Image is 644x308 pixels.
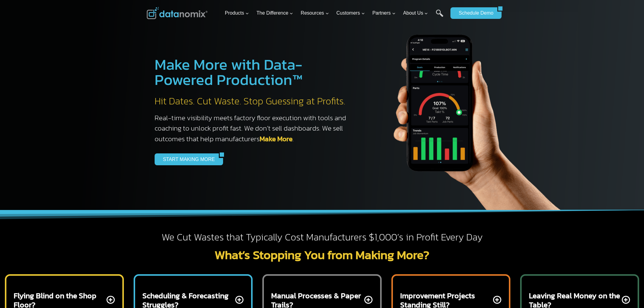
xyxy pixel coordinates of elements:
span: Partners [372,9,395,17]
a: START MAKING MORE [155,153,219,165]
span: Products [225,9,249,17]
a: Schedule Demo [450,7,497,19]
a: Make More [260,134,292,144]
h2: We Cut Wastes that Typically Cost Manufacturers $1,000’s in Profit Every Day [147,231,497,244]
img: Datanomix [147,7,208,19]
img: The Datanoix Mobile App available on Android and iOS Devices [365,12,578,210]
span: Resources [301,9,329,17]
h2: What’s Stopping You from Making More? [147,249,497,261]
a: Search [436,9,443,23]
span: The Difference [257,9,293,17]
h3: Real-time visibility meets factory floor execution with tools and coaching to unlock profit fast.... [155,113,352,144]
span: Customers [336,9,365,17]
nav: Primary Navigation [222,3,448,23]
span: About Us [403,9,428,17]
h2: Hit Dates. Cut Waste. Stop Guessing at Profits. [155,95,352,108]
h1: Make More with Data-Powered Production™ [155,57,352,87]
